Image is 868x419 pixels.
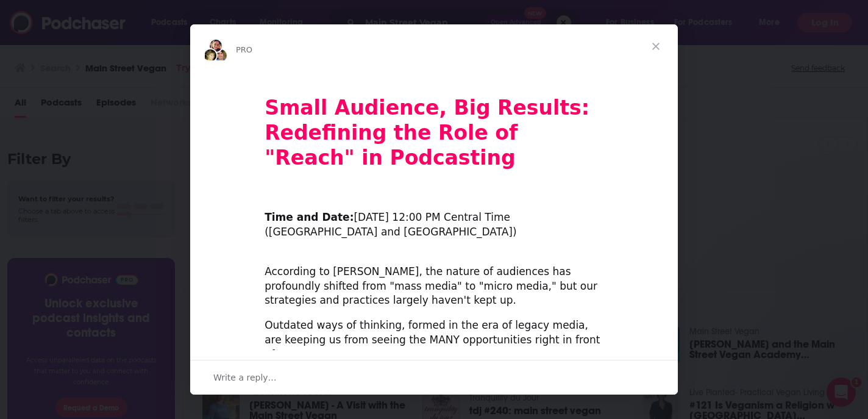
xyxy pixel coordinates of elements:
[265,211,354,223] b: Time and Date:
[265,318,603,362] div: Outdated ways of thinking, formed in the era of legacy media, are keeping us from seeing the MANY...
[236,45,252,54] span: PRO
[265,96,589,170] b: Small Audience, Big Results: Redefining the Role of "Reach" in Podcasting
[213,48,228,63] img: Dave avatar
[203,48,218,63] img: Barbara avatar
[190,360,678,395] div: Open conversation and reply
[265,250,603,308] div: According to [PERSON_NAME], the nature of audiences has profoundly shifted from "mass media" to "...
[634,24,678,68] span: Close
[213,370,277,385] span: Write a reply…
[265,196,603,240] div: ​ [DATE] 12:00 PM Central Time ([GEOGRAPHIC_DATA] and [GEOGRAPHIC_DATA])
[208,38,223,53] img: Sydney avatar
